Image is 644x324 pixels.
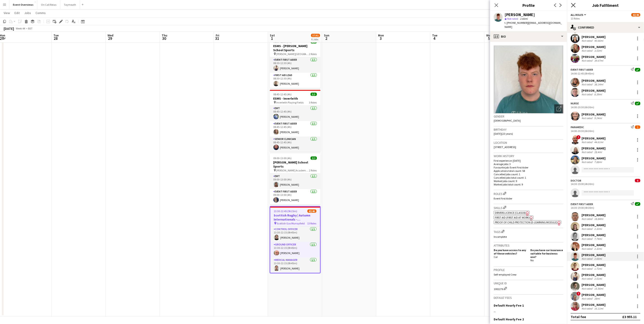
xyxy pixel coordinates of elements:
[28,27,33,30] div: BST
[53,36,59,41] span: 28
[270,154,321,204] app-job-card: 09:00-13:00 (4h)2/2[PERSON_NAME] School Sports [PERSON_NAME] Academy Playing Fields2 RolesEMT1/10...
[593,160,603,164] div: 7.88mi
[311,34,320,37] span: 57/61
[276,101,304,104] span: Inverleith Playing Fields
[494,162,563,166] p: Average jobs: 3
[582,233,606,237] div: [PERSON_NAME]
[582,263,606,267] div: [PERSON_NAME]
[494,303,524,307] h3: Default Hourly Fee 1
[270,206,321,273] app-job-card: 13:30-22:45 (9h15m)42/46Scottish Rugby | Autumn Internationals - [GEOGRAPHIC_DATA] v [GEOGRAPHIC_...
[270,90,321,152] app-job-card: 08:45-12:45 (4h)3/3ESMS - Inverleith Inverleith Playing Fields3 RolesEMT1/108:45-12:45 (4h)[PERSO...
[495,216,530,219] span: First Aid (First Aid At Work)
[494,114,563,118] h3: Gender
[582,136,606,140] div: [PERSON_NAME]
[582,49,593,52] div: Not rated
[494,268,563,272] h3: Profile
[494,179,563,183] p: Worked jobs count: 9
[593,227,603,230] div: 2.32mi
[494,310,563,314] div: --
[593,150,603,154] div: 28.4mi
[108,33,113,37] span: Wed
[505,21,562,29] span: | [EMAIL_ADDRESS][DOMAIN_NAME]
[593,297,601,300] div: 28mi
[582,287,593,290] div: Not rated
[269,36,275,41] span: 1
[582,267,593,270] div: Not rated
[4,26,14,31] div: [DATE]
[567,22,644,33] div: Confirmed
[270,257,320,273] app-card-role: Medical Manager1/113:30-22:15 (8h45m)[PERSON_NAME]
[309,52,317,56] span: 2 Roles
[323,36,329,41] span: 2
[571,106,640,109] div: 14:00-20:30 (6h30m)
[593,267,603,270] div: 1.72mi
[635,125,640,129] span: 1
[273,156,292,160] span: 09:00-13:00 (4h)
[505,13,535,17] div: [PERSON_NAME]
[494,46,563,113] img: Crew avatar or photo
[311,93,317,96] span: 3/3
[161,36,167,41] span: 30
[9,0,37,9] button: Event Overviews
[571,314,586,319] div: Total fee
[494,197,512,200] span: Event First Aider
[270,174,321,189] app-card-role: EMT1/109:00-13:00 (4h)[PERSON_NAME]
[270,37,321,88] app-job-card: 08:30-12:30 (4h)2/2ESMS - [PERSON_NAME] School Sports [PERSON_NAME][GEOGRAPHIC_DATA]2 RolesEvent ...
[490,2,567,8] h3: Profile
[582,303,606,307] div: [PERSON_NAME]
[494,119,521,122] span: [DEMOGRAPHIC_DATA]
[270,242,320,257] app-card-role: Ground Officer1/113:30-22:15 (8h45m)[PERSON_NAME]
[571,72,640,75] div: 14:00-22:45 (8h45m)
[577,292,581,296] span: !
[571,206,640,209] div: 14:30-19:00 (4h30m)
[270,73,321,88] app-card-role: First Aid Lead1/108:30-12:30 (4h)[PERSON_NAME]
[582,213,606,217] div: [PERSON_NAME]
[593,257,603,260] div: 2.66mi
[571,17,640,20] div: 13 Roles
[593,247,603,250] div: 2.32mi
[277,222,305,225] span: Scottish Gas Murrayfield
[582,112,606,116] div: [PERSON_NAME]
[494,169,563,173] p: Applications total count: 58
[494,296,563,300] h3: Default fees
[273,93,292,96] span: 08:45-12:45 (4h)
[486,36,492,41] span: 5
[378,33,384,37] span: Mon
[582,35,606,39] div: [PERSON_NAME]
[270,213,320,221] h3: Scottish Rugby | Autumn Internationals - [GEOGRAPHIC_DATA] v [GEOGRAPHIC_DATA]
[494,205,563,210] h3: Skills
[593,217,604,221] div: 18.84mi
[490,31,567,42] div: Bio
[4,11,10,15] span: View
[582,237,593,240] div: Not rated
[530,259,534,262] span: No
[486,33,492,37] span: Wed
[494,176,563,179] p: Cancelled jobs total count: 1
[571,202,593,206] div: Event First Aider
[270,189,321,204] app-card-role: Event First Aider1/109:00-13:00 (4h)[PERSON_NAME]
[431,36,437,41] span: 4
[582,257,593,260] div: Not rated
[34,10,48,16] a: Comms
[494,255,498,259] span: Car
[270,57,321,73] app-card-role: Event First Aider1/108:30-12:30 (4h)[PERSON_NAME]
[582,55,606,59] div: [PERSON_NAME]
[582,146,606,150] div: [PERSON_NAME]
[571,13,587,17] button: All roles
[495,211,526,214] span: Drivers Licence (Class B)
[593,277,603,280] div: 2.51mi
[582,253,606,257] div: [PERSON_NAME]
[593,140,604,144] div: 44.61mi
[582,293,606,297] div: [PERSON_NAME]
[593,287,604,290] div: 15.56mi
[554,104,563,113] div: Open photos pop-in
[494,235,563,238] p: Incomplete
[324,33,329,37] span: Sun
[582,243,606,247] div: [PERSON_NAME]
[635,179,640,182] span: 6
[530,248,563,259] h5: Do you have car insurance suitable for business use?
